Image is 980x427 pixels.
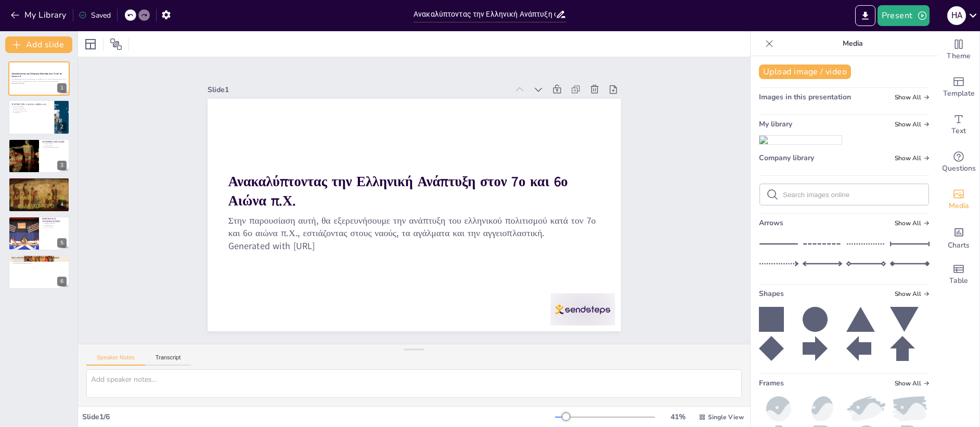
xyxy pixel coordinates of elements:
span: Company library [759,153,814,163]
span: Template [943,88,975,99]
span: Arrows [759,218,783,228]
div: Η Α [947,6,966,25]
div: 1 [57,83,67,93]
button: Present [878,5,930,26]
button: Η Α [947,5,966,26]
span: Show all [895,121,930,128]
div: Get real-time input from your audience [938,144,979,181]
p: ΤΙ ΕΓΙΝΕ ΤΟΝ 7ο ΚΑΙ 6ο ΑΙΩΝΑ π.Χ.; [11,102,51,106]
img: paint2.png [846,396,886,421]
span: Text [951,125,966,137]
p: Λατρεία θεών [11,111,51,113]
span: Frames [759,378,784,388]
p: Media [778,31,927,56]
p: Κόρες [11,183,67,185]
span: Questions [942,163,976,174]
div: 3 [8,139,70,173]
p: Δημόσιες κατασκευές [11,108,51,110]
div: 5 [57,238,67,248]
img: ball.png [759,396,798,421]
span: Single View [708,413,744,421]
p: Ερυθρόμορφος ρυθμός [11,261,67,263]
span: Show all [895,290,930,297]
div: 41 % [665,412,690,422]
span: Media [949,200,969,212]
p: Ιωνικός ρυθμός [42,145,67,147]
p: Καλλιτεχνικές προτιμήσεις [42,147,67,149]
button: Speaker Notes [86,354,145,366]
div: Add images, graphics, shapes or video [938,181,979,218]
div: Add ready made slides [938,69,979,106]
p: Generated with [URL] [221,200,588,290]
div: Change the overall theme [938,31,979,69]
button: Export to PowerPoint [855,5,875,26]
input: Search images online [783,191,922,199]
img: oval.png [803,396,842,421]
p: Generated with [URL] [11,82,67,84]
p: ΜΕΛΑΝΟΜΟΡΦΟΣ ΚΑΙ ΕΡΥΘΡΟΜΟΡΦΟΣ ΡΥΘΜΟΣ [11,256,67,260]
span: Shapes [759,289,784,299]
p: Δημιουργικότητα αγγειοπλαστών [11,263,67,265]
p: Στην παρουσίαση αυτή, θα εξερευνήσουμε την ανάπτυξη του ελληνικού πολιτισμού κατά τον 7ο και 6ο α... [224,175,594,277]
div: Layout [82,36,99,53]
div: Slide 1 / 6 [82,412,555,422]
button: Add slide [5,36,72,53]
div: 4 [8,177,70,212]
div: 2 [57,122,67,132]
strong: Ανακαλύπτοντας την Ελληνική Ανάπτυξη στον 7ο και 6ο Αιώνα π.Χ. [230,134,570,223]
button: My Library [8,7,71,23]
p: Μελανόμορφος ρυθμός [11,258,67,261]
p: Ανάπτυξη εμπορίου [42,222,67,224]
p: Κούροι [11,182,67,184]
img: paint.png [890,396,930,421]
div: 6 [8,255,70,289]
p: Ανθρώπινη μορφή [11,185,67,187]
span: Charts [948,240,970,251]
p: ΟΙ ΡΥΘΜΟΙ ΤΩΝ ΝΑΩΝ [42,140,67,144]
input: Insert title [414,7,556,22]
div: 1 [8,61,70,96]
p: Πολιτιστική ζωή [42,226,67,228]
div: Slide 1 [234,44,531,117]
p: ΤΑ ΑΓΑΛΜΑΤΑ: ΚΟΥΡΟΙ ΚΑΙ ΚΟΡΕΣ [11,179,67,182]
span: Theme [947,50,971,62]
span: My library [759,119,792,129]
span: Show all [895,219,930,227]
span: Show all [895,154,930,162]
p: ΕΜΠΟΡΙΟ ΚΑΙ ΑΓΓΕΙΟΠΛΑΣΤΙΚΗ [42,217,67,223]
div: 3 [57,161,67,170]
div: Saved [79,10,111,20]
span: Table [949,275,968,287]
span: Position [110,38,122,50]
span: Show all [895,380,930,387]
div: Add charts and graphs [938,218,979,256]
p: Ναοί και ανάπτυξη [11,106,51,108]
div: 5 [8,216,70,251]
span: Images in this presentation [759,92,851,102]
div: Add text boxes [938,106,979,144]
p: Στην παρουσίαση αυτή, θα εξερευνήσουμε την ανάπτυξη του ελληνικού πολιτισμού κατά τον 7ο και 6ο α... [11,79,67,82]
div: 2 [8,100,70,134]
span: Show all [895,94,930,101]
strong: Ανακαλύπτοντας την Ελληνική Ανάπτυξη στον 7ο και 6ο Αιώνα π.Χ. [11,72,62,78]
div: 6 [57,277,67,286]
button: Transcript [145,354,191,366]
p: Πολιτιστική κληρονομιά [11,110,51,112]
button: Upload image / video [759,64,851,79]
p: Αγγειοπλαστική [42,224,67,226]
div: 4 [57,200,67,209]
p: Δωρικός ρυθμός [42,143,67,145]
img: 3865bbe3-19f2-45db-aa46-256ed2d50241.jpeg [759,136,842,144]
div: Add a table [938,256,979,293]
